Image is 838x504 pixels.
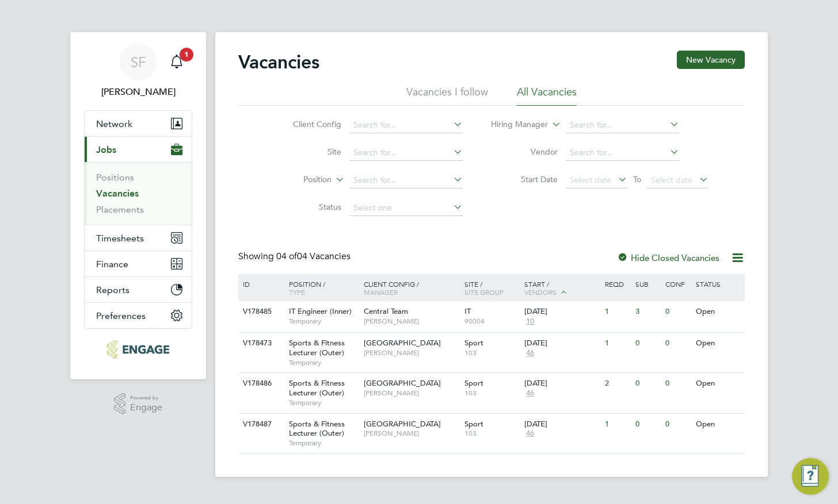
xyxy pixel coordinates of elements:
div: 2 [602,373,632,394]
a: 1 [165,44,188,80]
span: IT [464,306,471,316]
div: 0 [662,333,692,354]
span: [PERSON_NAME] [364,429,459,438]
li: Vacancies I follow [406,85,488,106]
span: Type [289,287,305,297]
div: Conf [662,274,692,294]
button: Reports [85,277,192,302]
span: Vendors [524,287,557,297]
span: Temporary [289,358,358,367]
a: Vacancies [96,188,139,199]
div: 0 [662,301,692,322]
div: Open [693,414,743,435]
div: Reqd [602,274,632,294]
button: Jobs [85,137,192,162]
label: Hiring Manager [482,119,548,130]
span: Preferences [96,310,146,321]
span: Finance [96,259,128,270]
span: Sport [464,338,483,348]
span: [GEOGRAPHIC_DATA] [364,338,441,348]
div: 0 [633,373,662,394]
label: Position [265,174,332,186]
span: Timesheets [96,233,144,244]
label: Site [275,147,341,157]
span: [PERSON_NAME] [364,348,459,357]
div: Start / [521,274,602,303]
div: Open [693,333,743,354]
span: Sports & Fitness Lecturer (Outer) [289,338,345,357]
span: Sports & Fitness Lecturer (Outer) [289,378,345,398]
span: [PERSON_NAME] [364,388,459,398]
div: Open [693,301,743,322]
nav: Main navigation [70,32,206,379]
label: Start Date [492,174,558,184]
span: Select date [570,175,611,185]
span: 46 [524,429,536,438]
button: Preferences [85,303,192,328]
span: 04 of [276,251,297,262]
div: 1 [602,414,632,435]
div: 0 [633,333,662,354]
input: Search for... [349,117,463,133]
span: Jobs [96,144,116,155]
a: SF[PERSON_NAME] [84,44,192,99]
span: SF [131,55,146,70]
span: Manager [364,287,398,297]
input: Search for... [566,117,679,133]
a: Placements [96,204,144,215]
input: Search for... [349,172,463,188]
div: 3 [633,301,662,322]
span: 1 [180,48,193,61]
div: Sub [633,274,662,294]
span: Central Team [364,306,408,316]
button: New Vacancy [677,51,745,69]
span: Temporary [289,398,358,407]
div: [DATE] [524,420,599,429]
a: Powered byEngage [114,393,163,415]
a: Positions [96,172,134,183]
span: 103 [464,388,519,398]
span: Site Group [464,287,504,297]
label: Client Config [275,119,341,129]
div: 0 [662,414,692,435]
div: [DATE] [524,307,599,317]
div: [DATE] [524,379,599,388]
div: 0 [633,414,662,435]
input: Search for... [566,145,679,161]
span: [PERSON_NAME] [364,317,459,326]
div: 1 [602,333,632,354]
button: Network [85,111,192,136]
span: 46 [524,388,536,398]
div: [DATE] [524,338,599,348]
div: V178486 [240,373,280,394]
div: Open [693,373,743,394]
label: Hide Closed Vacancies [617,252,719,263]
span: IT Engineer (Inner) [289,306,352,316]
span: [GEOGRAPHIC_DATA] [364,378,441,388]
h2: Vacancies [238,51,319,74]
label: Vendor [492,147,558,157]
span: To [630,172,645,187]
div: Client Config / [361,274,462,302]
span: 103 [464,429,519,438]
span: 90004 [464,317,519,326]
span: 10 [524,317,536,326]
span: Powered by [130,393,162,403]
button: Engage Resource Center [792,458,829,495]
div: ID [240,274,280,294]
input: Search for... [349,145,463,161]
span: 46 [524,348,536,358]
span: Network [96,118,132,129]
img: realstaffing-logo-retina.png [107,340,169,359]
div: Status [693,274,743,294]
span: Engage [130,403,162,413]
button: Timesheets [85,225,192,251]
span: 04 Vacancies [276,251,351,262]
span: Sport [464,378,483,388]
div: V178473 [240,333,280,354]
span: Temporary [289,317,358,326]
span: Sophie Fleming [84,85,192,99]
span: Select date [651,175,692,185]
div: 0 [662,373,692,394]
div: V178485 [240,301,280,322]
